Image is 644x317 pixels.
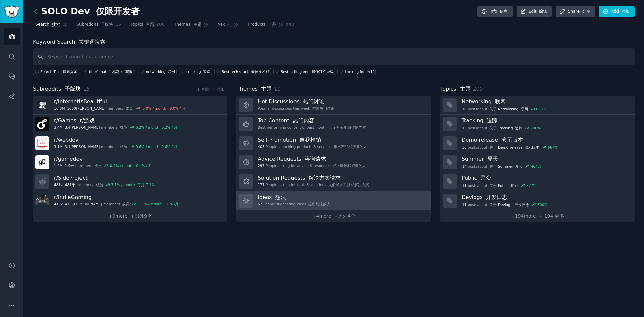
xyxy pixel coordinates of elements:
a: title:"I hate" 标题：“我恨” [82,68,136,75]
font: 主题 [261,86,272,92]
img: IndieGaming [35,194,49,208]
a: Advice Requests 咨询请求297People asking for advice & resources 寻求建议和资源的人 [236,153,431,172]
font: 1.9米 [65,164,74,168]
span: 3.1M [54,144,100,149]
a: Best indie game 最佳独立游戏 [273,68,335,75]
div: 327 % [526,183,536,188]
div: 0.6 % / month [136,144,178,149]
div: People asking for tools & solutions [258,182,369,187]
div: members [54,182,155,187]
span: 15 [462,126,466,130]
span: 415k [54,202,102,206]
font: 关于 [489,183,497,188]
span: Subreddits [33,85,81,93]
font: 想法 [275,194,286,200]
font: 联网 [495,98,506,105]
span: 297 [258,163,264,168]
font: 关于 [489,145,497,149]
a: tracking 追踪 [179,68,212,75]
font: 3.4[PERSON_NAME] [65,125,100,129]
font: 热门内容 [293,117,314,124]
font: 成员 [122,202,129,206]
font: 信息 [500,9,508,14]
img: gamedev [35,155,49,169]
font: 热门讨论 [303,98,324,105]
span: Demo release [498,145,540,150]
img: webdev [35,136,49,150]
label: Keyword Search [33,39,105,45]
span: 15 [115,22,121,28]
font: 寻找 [367,70,374,74]
a: r/IndieGaming415k 41.5[PERSON_NAME]members 成员1.6% / month 1.6% /月 [33,191,227,210]
a: Tracking 追踪15postsabout 关于Tracking 追踪700% [440,115,635,134]
div: 1.6 % / month [138,202,179,206]
h3: Advice Requests [258,155,366,162]
font: 编辑 [539,9,547,14]
span: 177 [258,182,264,187]
span: 10 [462,107,466,111]
font: 推出产品和服务的人 [334,145,367,149]
input: Keyword search in audience [33,48,635,65]
div: 7.1 % / month [111,182,155,187]
font: 1660[PERSON_NAME] [67,106,105,110]
div: 0.4 % / month [110,163,152,168]
span: Search [35,22,60,28]
a: + Add + 添加 [197,87,225,92]
font: 分享 [582,9,590,14]
h3: Top Content [258,117,366,124]
font: 产品 [268,22,276,27]
div: -0.0 % / month [141,106,186,111]
font: 成员 [120,145,127,149]
span: 943 [286,22,294,28]
font: 开发日志 [486,194,507,200]
a: Networking 联网10postsabout 关于Networking 联网800% [440,96,635,115]
span: Ask [218,22,232,28]
a: +9more +另外9个 [33,210,227,222]
a: r/webdev3.1M 3.1[PERSON_NAME]members 成员0.6% / month 0.6% / 月 [33,134,227,153]
font: 提出想法的人 [308,202,330,206]
font: 人们寻求工具和解决方案 [328,183,369,187]
h3: r/ InternetIsBeautiful [54,98,186,105]
span: 1.9M [54,163,74,168]
span: 3.4M [54,125,100,130]
h2: SOLO Dev [33,6,140,17]
div: Looking for [345,69,374,74]
div: post s about [462,106,547,112]
div: tracking [186,69,211,74]
font: 关于 [489,126,497,130]
h3: Summer [462,155,630,162]
a: Hot Discussions 热门讨论Popular discussions this week 本周热门讨论 [236,96,431,115]
a: +4more +另外4个 [236,210,431,222]
a: Looking for 寻找 [337,68,376,75]
div: People suggesting ideas [258,202,330,206]
span: Themes [236,85,272,93]
font: 1.6% /月 [164,202,179,206]
span: Public [498,183,518,188]
font: 上个月表现最佳的内容 [329,125,366,129]
a: Devlogs 开发日志11postsabout 关于Devlogs 开发日志300% [440,191,635,210]
font: 0.6% / 月 [162,145,178,149]
font: 成员 [96,183,103,187]
div: 800 % [536,107,546,111]
font: 成员 [94,164,102,168]
font: 民众 [511,183,518,188]
div: post s about [462,144,558,150]
h3: Self-Promotion [258,136,367,143]
a: r/SideProject481k 481千members 成员7.1% / month 每月 7.1% [33,172,227,191]
span: Topics [131,22,154,28]
div: title:"I hate" [89,69,135,74]
span: 15 [83,86,90,92]
div: Best indie game [281,69,334,74]
h3: r/ Games [54,117,177,124]
span: 14 [462,164,466,169]
font: 追踪 [487,117,497,124]
a: r/Games r/游戏3.4M 3.4[PERSON_NAME]members 成员0.2% / month 0.2% / 月 [33,115,227,134]
font: +另外9个 [130,213,152,219]
div: People launching products & services [258,144,367,149]
h3: r/ SideProject [54,174,155,181]
a: Best tech stack 最佳技术栈 [214,68,271,75]
font: 主题 [460,86,471,92]
span: 11 [462,202,466,207]
font: r/游戏 [80,117,95,124]
a: r/gamedev1.9M 1.9米members 成员0.4% / month 0.4% / 月 [33,153,227,172]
